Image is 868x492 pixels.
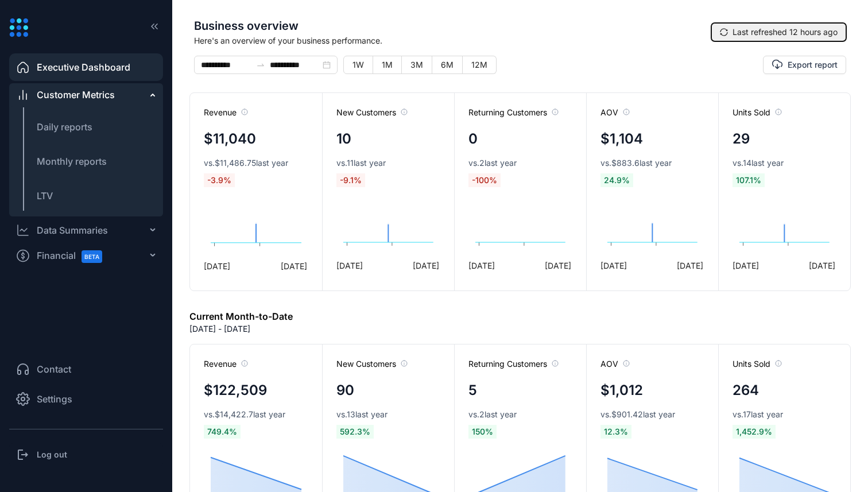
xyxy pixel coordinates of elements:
[600,358,630,370] span: AOV
[711,23,846,41] button: syncLast refreshed 12 hours ago
[204,157,288,169] span: vs. $11,486.75 last year
[204,173,235,187] span: -3.9 %
[336,409,387,420] span: vs. 13 last year
[788,59,838,71] span: Export report
[733,26,838,38] span: Last refreshed 12 hours ago
[733,358,782,370] span: Units Sold
[37,392,72,406] span: Settings
[194,34,711,47] span: Here's an overview of your business performance.
[600,380,643,401] h4: $1,012
[336,425,374,439] span: 592.3 %
[468,173,501,187] span: -100 %
[733,425,776,439] span: 1,452.9 %
[37,223,108,237] div: Data Summaries
[733,157,784,169] span: vs. 14 last year
[471,60,487,69] span: 12M
[189,309,293,323] h6: Current Month-to-Date
[468,107,559,118] span: Returning Customers
[189,323,250,335] p: [DATE] - [DATE]
[352,60,364,69] span: 1W
[733,409,783,420] span: vs. 17 last year
[545,259,571,272] span: [DATE]
[336,380,354,401] h4: 90
[256,60,265,69] span: swap-right
[256,60,265,69] span: to
[733,380,759,401] h4: 264
[82,250,102,263] span: BETA
[37,362,71,376] span: Contact
[37,156,107,167] span: Monthly reports
[600,425,631,439] span: 12.3 %
[600,107,630,118] span: AOV
[336,358,408,370] span: New Customers
[281,260,307,272] span: [DATE]
[733,129,750,149] h4: 29
[336,129,351,149] h4: 10
[204,260,230,272] span: [DATE]
[677,259,703,272] span: [DATE]
[441,60,454,69] span: 6M
[468,259,495,272] span: [DATE]
[37,121,92,133] span: Daily reports
[413,259,439,272] span: [DATE]
[763,56,846,74] button: Export report
[468,358,559,370] span: Returning Customers
[336,173,365,187] span: -9.1 %
[733,107,782,118] span: Units Sold
[720,28,728,36] span: sync
[733,259,759,272] span: [DATE]
[733,173,765,187] span: 107.1 %
[336,259,363,272] span: [DATE]
[410,60,423,69] span: 3M
[600,129,643,149] h4: $1,104
[204,358,248,370] span: Revenue
[204,107,248,118] span: Revenue
[336,157,386,169] span: vs. 11 last year
[600,157,672,169] span: vs. $883.6 last year
[204,380,267,401] h4: $122,509
[194,17,711,34] span: Business overview
[204,425,241,439] span: 749.4 %
[37,190,53,202] span: LTV
[468,129,478,149] h4: 0
[600,259,627,272] span: [DATE]
[37,449,67,460] h3: Log out
[809,259,835,272] span: [DATE]
[382,60,393,69] span: 1M
[468,425,497,439] span: 150 %
[204,129,256,149] h4: $11,040
[600,173,633,187] span: 24.9 %
[468,157,517,169] span: vs. 2 last year
[468,409,517,420] span: vs. 2 last year
[468,380,477,401] h4: 5
[336,107,408,118] span: New Customers
[204,409,285,420] span: vs. $14,422.7 last year
[37,60,130,74] span: Executive Dashboard
[600,409,675,420] span: vs. $901.42 last year
[37,243,113,269] span: Financial
[37,88,115,102] span: Customer Metrics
